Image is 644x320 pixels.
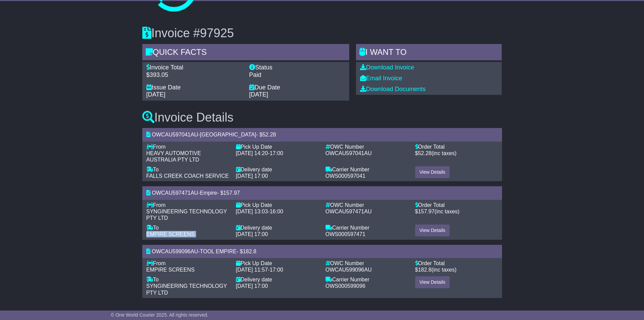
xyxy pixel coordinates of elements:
div: Carrier Number [326,166,408,173]
div: Due Date [249,84,345,91]
span: EMPIRE SCREENS [146,267,195,273]
a: Email Invoice [360,75,402,82]
span: OWCAU597041AU [326,150,372,156]
div: Paid [249,71,345,79]
div: - - $ [142,245,502,258]
div: Pick Up Date [236,202,319,208]
span: FALLS CREEK COACH SERVICE [146,173,229,179]
div: To [146,166,229,173]
div: - [236,208,319,215]
a: View Details [415,166,450,178]
span: [DATE] 13:03 [236,209,268,214]
div: Pick Up Date [236,260,319,266]
div: From [146,260,229,266]
div: $ (inc taxes) [415,266,498,273]
div: To [146,276,229,283]
span: 52.28 [262,132,276,137]
span: SYNGINEERING TECHNOLOGY PTY LTD [146,209,227,221]
div: - [236,266,319,273]
div: $ (inc taxes) [415,150,498,156]
div: [DATE] [249,91,345,99]
span: [DATE] 17:00 [236,231,268,237]
div: OWC Number [326,260,408,266]
h3: Invoice #97925 [142,26,502,40]
span: 157.97 [418,209,434,214]
span: 182.8 [243,249,256,254]
div: To [146,225,229,231]
div: Delivery date [236,225,319,231]
span: [DATE] 11:57 [236,267,268,273]
span: TOOL EMPIRE [200,249,236,254]
span: OWCAU599096AU [152,249,198,254]
div: Order Total [415,202,498,208]
span: © One World Courier 2025. All rights reserved. [111,312,209,318]
span: 17:00 [270,267,283,273]
span: 157.97 [223,190,240,196]
span: OWS000599096 [326,283,365,289]
span: HEAVY AUTOMOTIVE AUSTRALIA PTY LTD [146,150,201,163]
a: View Details [415,276,450,288]
div: OWC Number [326,202,408,208]
span: OWCAU597471AU [326,209,372,214]
div: - - $ [142,128,502,141]
span: [DATE] 17:00 [236,283,268,289]
span: [DATE] 17:00 [236,173,268,179]
div: [DATE] [146,91,242,99]
div: - - $ [142,186,502,199]
a: Download Documents [360,86,426,92]
div: Order Total [415,260,498,266]
div: I WANT to [356,44,502,62]
div: Carrier Number [326,276,408,283]
a: Download Invoice [360,64,414,71]
span: Empire [200,190,217,196]
h3: Invoice Details [142,111,502,124]
div: Order Total [415,144,498,150]
span: OWS000597041 [326,173,365,179]
span: OWCAU597471AU [152,190,198,196]
span: [DATE] 14:20 [236,150,268,156]
div: Invoice Total [146,64,242,71]
span: EMPIRE SCREENS [146,231,195,237]
div: Issue Date [146,84,242,91]
div: $393.05 [146,71,242,79]
span: OWCAU597041AU [152,132,198,137]
div: Quick Facts [142,44,349,62]
span: [GEOGRAPHIC_DATA] [200,132,256,137]
div: From [146,202,229,208]
span: 182.8 [418,267,431,273]
span: 16:00 [270,209,283,214]
div: Delivery date [236,276,319,283]
div: Pick Up Date [236,144,319,150]
span: 52.28 [418,150,431,156]
div: $ (inc taxes) [415,208,498,215]
div: Carrier Number [326,225,408,231]
div: Delivery date [236,166,319,173]
span: SYNGINEERING TECHNOLOGY PTY LTD [146,283,227,295]
div: Status [249,64,345,71]
a: View Details [415,225,450,236]
div: OWC Number [326,144,408,150]
div: From [146,144,229,150]
div: - [236,150,319,156]
span: OWS000597471 [326,231,365,237]
span: OWCAU599096AU [326,267,372,273]
span: 17:00 [270,150,283,156]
